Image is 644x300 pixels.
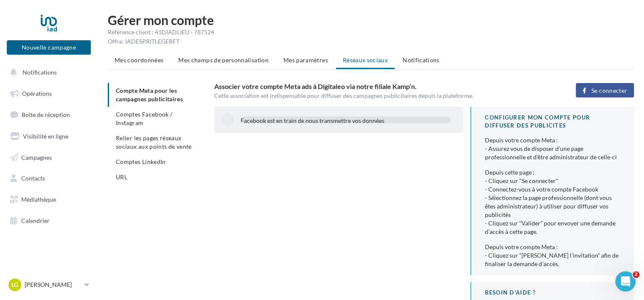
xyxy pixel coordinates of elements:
[7,40,91,55] button: Nouvelle campagne
[108,37,634,46] div: Offre: IADESPRITLEGERFT
[11,281,18,289] span: LG
[5,169,92,187] a: Contacts
[5,128,92,145] a: Visibilité en ligne
[116,158,166,165] span: Comptes LinkedIn
[116,173,127,181] span: URL
[21,175,45,182] span: Contacts
[23,133,68,140] span: Visibilité en ligne
[25,281,81,289] p: [PERSON_NAME]
[591,87,627,94] span: Se connecter
[5,191,92,208] a: Médiathèque
[485,114,620,129] div: CONFIGURER MON COMPTE POUR DIFFUSER DES PUBLICITES
[615,271,636,292] iframe: Intercom live chat
[21,196,56,203] span: Médiathèque
[241,117,451,125] div: Facebook est en train de nous transmettre vos données
[22,111,70,118] span: Boîte de réception
[22,90,52,97] span: Opérations
[21,217,50,224] span: Calendrier
[485,168,620,236] div: Depuis cette page : - Cliquez sur "Se connecter" - Connectez-vous à votre compte Facebook - Sélec...
[576,83,634,97] button: Se connecter
[403,56,440,64] span: Notifications
[5,149,92,167] a: Campagnes
[214,92,549,100] div: Cette association est indispensable pour diffuser des campagnes publicitaires depuis la plateforme.
[214,83,549,90] h3: Associer votre compte Meta ads à Digitaleo via notre filiale Kamp’n.
[116,134,191,150] span: Relier les pages réseaux sociaux aux points de vente
[7,277,91,293] a: LG [PERSON_NAME]
[5,106,92,124] a: Boîte de réception
[5,64,89,81] button: Notifications
[108,14,634,26] h1: Gérer mon compte
[21,153,52,161] span: Campagnes
[116,111,172,126] span: Comptes Facebook / Instagram
[485,243,620,268] div: Depuis votre compte Meta : - Cliquez sur “[PERSON_NAME] l’invitation” afin de finaliser la demand...
[283,56,328,64] span: Mes paramètres
[633,271,639,278] span: 2
[5,212,92,230] a: Calendrier
[22,69,57,76] span: Notifications
[178,56,269,64] span: Mes champs de personnalisation
[485,136,620,161] div: Depuis votre compte Meta : - Assurez vous de disposer d’une page professionnelle et d'être admini...
[115,56,163,64] span: Mes coordonnées
[5,85,92,103] a: Opérations
[108,28,634,36] div: Référence client : 41DIADLIEU - 787524
[485,289,620,297] div: BESOIN D'AIDE ?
